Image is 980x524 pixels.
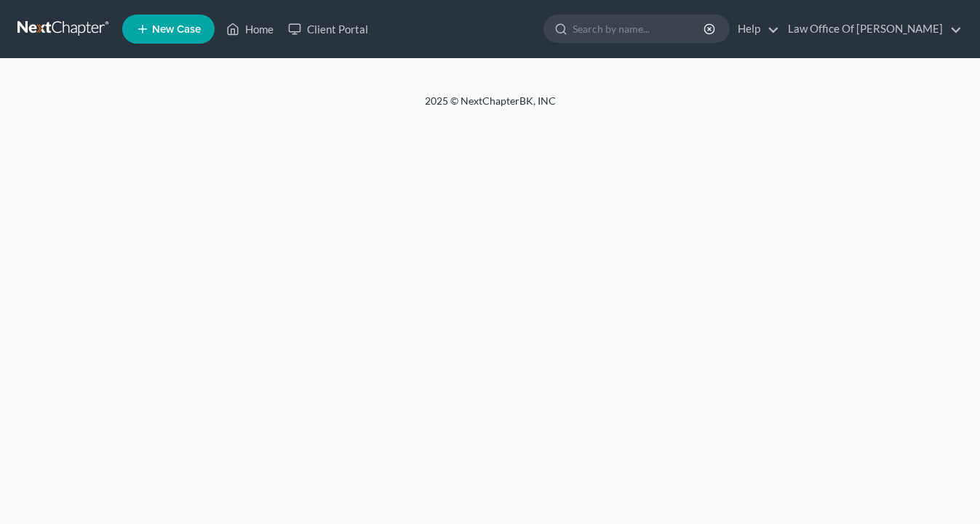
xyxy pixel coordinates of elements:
[281,16,375,42] a: Client Portal
[573,15,706,42] input: Search by name...
[730,16,779,42] a: Help
[76,94,905,120] div: 2025 © NextChapterBK, INC
[219,16,281,42] a: Home
[781,16,962,42] a: Law Office Of [PERSON_NAME]
[152,24,201,35] span: New Case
